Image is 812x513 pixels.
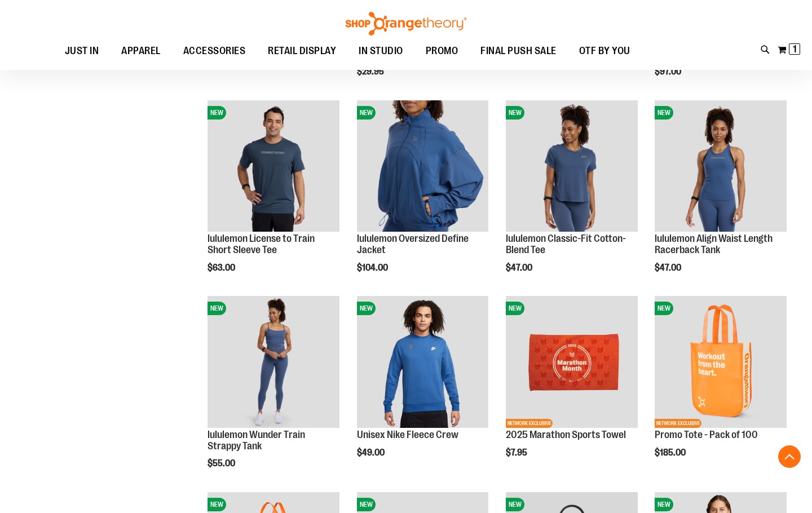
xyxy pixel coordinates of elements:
[579,38,630,64] span: OTF BY YOU
[257,38,347,64] a: RETAIL DISPLAY
[506,429,626,440] a: 2025 Marathon Sports Towel
[480,38,557,64] span: FINAL PUSH SALE
[208,302,226,315] span: NEW
[655,296,787,430] a: Promo Tote - Pack of 100NEWNETWORK EXCLUSIVE
[568,38,642,64] a: OTF BY YOU
[357,448,386,458] span: $49.00
[121,38,161,64] span: APPAREL
[506,106,524,120] span: NEW
[414,38,470,64] a: PROMO
[649,290,792,487] div: product
[65,38,99,64] span: JUST IN
[655,263,683,273] span: $47.00
[506,263,534,273] span: $47.00
[202,290,345,497] div: product
[208,100,339,232] img: lululemon License to Train Short Sleeve Tee
[357,296,489,430] a: Unisex Nike Fleece CrewNEW
[655,448,687,458] span: $185.00
[506,296,638,430] a: 2025 Marathon Sports TowelNEWNETWORK EXCLUSIVE
[793,43,797,55] span: 1
[649,95,792,302] div: product
[110,38,172,64] a: APPAREL
[655,100,787,232] img: lululemon Align Waist Length Racerback Tank
[655,100,787,234] a: lululemon Align Waist Length Racerback TankNEW
[172,38,257,64] a: ACCESSORIES
[183,38,246,64] span: ACCESSORIES
[208,100,339,234] a: lululemon License to Train Short Sleeve TeeNEW
[655,498,673,511] span: NEW
[506,100,638,232] img: lululemon Classic-Fit Cotton-Blend Tee
[357,296,489,428] img: Unisex Nike Fleece Crew
[469,38,568,64] a: FINAL PUSH SALE
[506,100,638,234] a: lululemon Classic-Fit Cotton-Blend TeeNEW
[208,296,339,430] a: lululemon Wunder Train Strappy TankNEW
[506,302,524,315] span: NEW
[359,38,403,64] span: IN STUDIO
[655,233,773,255] a: lululemon Align Waist Length Racerback Tank
[655,296,787,428] img: Promo Tote - Pack of 100
[208,429,305,452] a: lululemon Wunder Train Strappy Tank
[268,38,336,64] span: RETAIL DISPLAY
[655,419,701,428] span: NETWORK EXCLUSIVE
[357,67,386,77] span: $29.95
[202,95,345,302] div: product
[655,429,758,440] a: Promo Tote - Pack of 100
[655,106,673,120] span: NEW
[357,100,489,234] a: lululemon Oversized Define JacketNEW
[357,263,390,273] span: $104.00
[208,233,315,255] a: lululemon License to Train Short Sleeve Tee
[54,38,111,64] a: JUST IN
[426,38,458,64] span: PROMO
[208,498,226,511] span: NEW
[500,95,643,302] div: product
[506,296,638,428] img: 2025 Marathon Sports Towel
[357,302,376,315] span: NEW
[655,67,683,77] span: $97.00
[351,290,495,487] div: product
[208,458,237,468] span: $55.00
[506,233,626,255] a: lululemon Classic-Fit Cotton-Blend Tee
[506,419,553,428] span: NETWORK EXCLUSIVE
[344,12,468,36] img: Shop Orangetheory
[208,106,226,120] span: NEW
[208,263,237,273] span: $63.00
[347,38,414,64] a: IN STUDIO
[208,296,339,428] img: lululemon Wunder Train Strappy Tank
[357,233,469,255] a: lululemon Oversized Define Jacket
[357,106,376,120] span: NEW
[655,302,673,315] span: NEW
[357,100,489,232] img: lululemon Oversized Define Jacket
[357,498,376,511] span: NEW
[351,95,495,302] div: product
[357,429,458,440] a: Unisex Nike Fleece Crew
[506,498,524,511] span: NEW
[506,448,529,458] span: $7.95
[778,445,801,468] button: Back To Top
[500,290,643,487] div: product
